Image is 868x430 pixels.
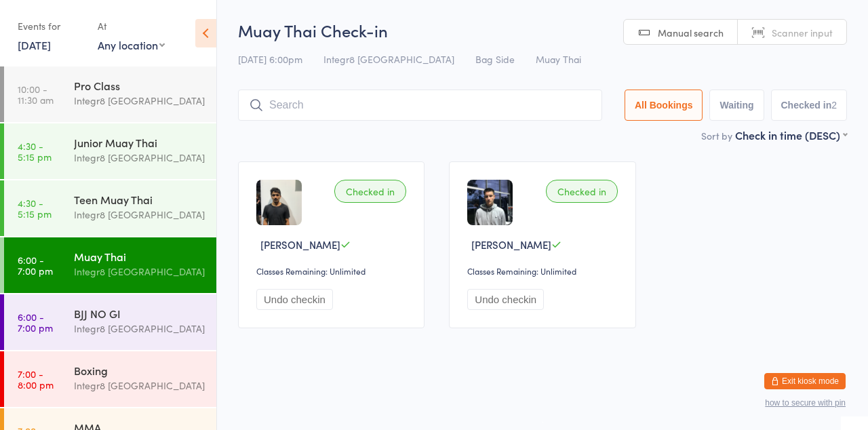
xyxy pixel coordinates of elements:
[98,37,165,52] div: Any location
[74,249,205,264] div: Muay Thai
[772,26,833,39] span: Scanner input
[467,265,621,277] div: Classes Remaining: Unlimited
[260,237,340,252] span: [PERSON_NAME]
[18,140,52,162] time: 4:30 - 5:15 pm
[18,368,54,390] time: 7:00 - 8:00 pm
[74,150,205,165] div: Integr8 [GEOGRAPHIC_DATA]
[625,90,703,121] button: All Bookings
[658,26,724,39] span: Manual search
[4,351,216,407] a: 7:00 -8:00 pmBoxingIntegr8 [GEOGRAPHIC_DATA]
[765,398,846,408] button: how to secure with pin
[74,264,205,279] div: Integr8 [GEOGRAPHIC_DATA]
[18,37,51,52] a: [DATE]
[771,90,848,121] button: Checked in2
[98,15,165,37] div: At
[467,289,544,310] button: Undo checkin
[4,294,216,350] a: 6:00 -7:00 pmBJJ NO GIIntegr8 [GEOGRAPHIC_DATA]
[4,123,216,179] a: 4:30 -5:15 pmJunior Muay ThaiIntegr8 [GEOGRAPHIC_DATA]
[831,100,837,111] div: 2
[475,52,515,66] span: Bag Side
[334,180,406,203] div: Checked in
[18,197,52,219] time: 4:30 - 5:15 pm
[256,180,302,225] img: image1746003887.png
[701,129,732,142] label: Sort by
[4,237,216,293] a: 6:00 -7:00 pmMuay ThaiIntegr8 [GEOGRAPHIC_DATA]
[238,90,602,121] input: Search
[238,19,847,41] h2: Muay Thai Check-in
[74,135,205,150] div: Junior Muay Thai
[536,52,581,66] span: Muay Thai
[74,93,205,109] div: Integr8 [GEOGRAPHIC_DATA]
[467,180,513,225] img: image1756713440.png
[256,265,410,277] div: Classes Remaining: Unlimited
[74,321,205,336] div: Integr8 [GEOGRAPHIC_DATA]
[323,52,454,66] span: Integr8 [GEOGRAPHIC_DATA]
[735,128,847,142] div: Check in time (DESC)
[4,66,216,122] a: 10:00 -11:30 amPro ClassIntegr8 [GEOGRAPHIC_DATA]
[74,363,205,378] div: Boxing
[74,207,205,222] div: Integr8 [GEOGRAPHIC_DATA]
[18,311,53,333] time: 6:00 - 7:00 pm
[709,90,764,121] button: Waiting
[74,306,205,321] div: BJJ NO GI
[471,237,551,252] span: [PERSON_NAME]
[18,15,84,37] div: Events for
[18,254,53,276] time: 6:00 - 7:00 pm
[4,180,216,236] a: 4:30 -5:15 pmTeen Muay ThaiIntegr8 [GEOGRAPHIC_DATA]
[18,83,54,105] time: 10:00 - 11:30 am
[74,78,205,93] div: Pro Class
[74,378,205,393] div: Integr8 [GEOGRAPHIC_DATA]
[238,52,302,66] span: [DATE] 6:00pm
[256,289,333,310] button: Undo checkin
[74,192,205,207] div: Teen Muay Thai
[546,180,618,203] div: Checked in
[764,373,846,389] button: Exit kiosk mode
